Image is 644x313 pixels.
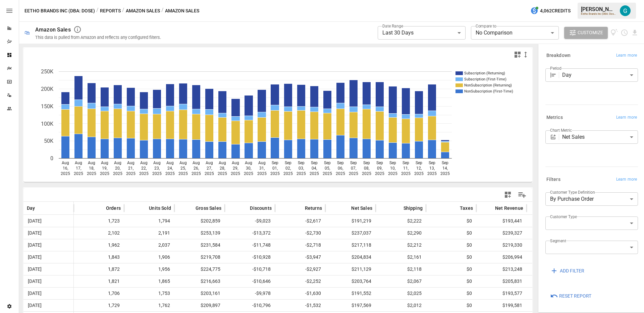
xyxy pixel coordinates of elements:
[616,1,635,20] button: Gavin Acres
[23,61,527,182] svg: A chart.
[471,26,559,40] div: No Comparison
[272,161,278,165] text: Sep
[375,171,384,176] text: 2025
[546,114,563,121] h6: Metrics
[231,171,240,176] text: 2025
[297,171,306,176] text: 2025
[194,166,199,171] text: 26,
[77,251,121,263] span: 1,843
[122,7,124,15] div: /
[530,227,574,239] span: -$21,720
[530,275,574,287] span: -$18,927
[278,215,322,227] span: -$2,617
[546,52,571,59] h6: Breakdown
[429,239,473,251] span: $0
[379,263,423,275] span: $2,118
[464,83,512,87] text: NonSubscription (Returning)
[41,103,54,110] text: 150K
[76,166,81,171] text: 17,
[27,227,43,239] span: [DATE]
[100,7,121,15] button: Reports
[379,288,423,299] span: $2,025
[220,166,225,171] text: 28,
[350,161,357,165] text: Sep
[564,27,608,39] button: Customize
[205,171,214,176] text: 2025
[166,161,174,165] text: Aug
[337,161,344,165] text: Sep
[127,215,171,227] span: 1,794
[480,288,523,299] span: $193,577
[178,288,221,299] span: $203,161
[100,171,109,176] text: 2025
[362,171,371,176] text: 2025
[154,166,160,171] text: 23,
[270,171,280,176] text: 2025
[61,171,70,176] text: 2025
[114,161,121,165] text: Aug
[27,215,43,227] span: [DATE]
[329,227,372,239] span: $237,037
[429,300,473,311] span: $0
[382,29,414,36] span: Last 30 Days
[464,71,505,75] text: Subscription (Returning)
[631,29,639,37] button: Download report
[341,203,351,213] button: Sort
[429,288,473,299] span: $0
[259,166,265,171] text: 31,
[152,171,162,176] text: 2025
[581,12,616,15] div: Eetho Brands Inc (DBA: Dose)
[480,300,523,311] span: $199,581
[139,171,149,176] text: 2025
[180,166,186,171] text: 25,
[228,263,272,275] span: -$10,718
[578,28,603,37] span: Customize
[480,275,523,287] span: $205,831
[540,7,571,15] span: 4,062 Credits
[312,166,317,171] text: 04,
[257,171,267,176] text: 2025
[442,166,448,171] text: 14,
[427,171,437,176] text: 2025
[530,263,574,275] span: -$19,335
[24,7,95,15] button: Eetho Brands Inc (DBA: Dose)
[101,161,108,165] text: Aug
[178,239,221,251] span: $231,584
[115,166,120,171] text: 20,
[414,171,424,176] text: 2025
[379,215,423,227] span: $2,222
[429,275,473,287] span: $0
[128,166,133,171] text: 21,
[219,161,226,165] text: Aug
[228,275,272,287] span: -$10,646
[77,263,121,275] span: 1,872
[429,215,473,227] span: $0
[153,161,161,165] text: Aug
[376,161,383,165] text: Sep
[127,263,171,275] span: 1,956
[329,300,372,311] span: $197,569
[295,203,304,213] button: Sort
[480,239,523,251] span: $219,330
[233,166,238,171] text: 29,
[127,288,171,299] span: 1,753
[329,263,372,275] span: $211,129
[379,239,423,251] span: $2,212
[178,251,221,263] span: $219,708
[495,205,523,211] span: Net Revenue
[27,300,43,311] span: [DATE]
[206,161,213,165] text: Aug
[192,171,201,176] text: 2025
[429,227,473,239] span: $0
[476,23,496,29] label: Compare to
[621,29,628,37] button: Schedule report
[285,166,291,171] text: 02,
[44,138,54,144] text: 50K
[389,161,396,165] text: Sep
[127,300,171,311] span: 1,762
[35,26,71,33] div: Amazon Sales
[89,166,94,171] text: 18,
[530,203,539,213] button: Sort
[27,288,43,299] span: [DATE]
